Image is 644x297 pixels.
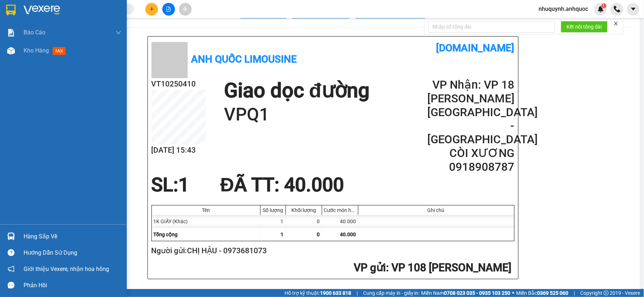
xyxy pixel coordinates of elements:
span: nhuquynh.anhquoc [533,4,594,13]
span: Cung cấp máy in - giấy in: [363,289,420,297]
span: notification [8,266,14,272]
sup: 1 [602,3,607,8]
span: Gửi: [6,7,17,14]
h1: VPQ1 [224,103,370,126]
div: Phản hồi [24,280,121,291]
h2: CÒI XƯƠNG [427,147,514,160]
span: aim [183,7,188,12]
div: Ghi chú [360,207,512,213]
div: VP 18 [PERSON_NAME][GEOGRAPHIC_DATA] - [GEOGRAPHIC_DATA] [69,6,143,50]
div: CHỊ HẬU [6,24,64,32]
span: 0 [317,232,320,237]
span: mới [53,47,66,55]
h2: VP Nhận: VP 18 [PERSON_NAME][GEOGRAPHIC_DATA] - [GEOGRAPHIC_DATA] [427,78,514,147]
button: caret-down [627,3,640,16]
div: 40.000 [322,215,358,228]
button: file-add [162,3,175,16]
div: Hàng sắp về [24,231,121,242]
span: 1 [179,174,190,196]
span: Tổng cộng [154,232,178,237]
h2: VT10250410 [151,78,206,90]
h2: Người gửi: CHỊ HẬU - 0973681073 [151,245,512,257]
img: logo-vxr [6,5,16,16]
div: Số lượng [262,207,284,213]
span: VP gửi [354,261,386,274]
div: Khối lượng [288,207,320,213]
span: Miền Nam [421,289,511,297]
div: 1 [261,215,286,228]
div: Hướng dẫn sử dụng [24,247,121,258]
span: plus [149,7,154,12]
button: plus [145,3,158,16]
img: phone-icon [614,6,620,12]
span: Báo cáo [24,28,45,37]
h1: Giao dọc đường [224,78,370,103]
div: 1K GIẤY (Khác) [152,215,261,228]
div: 0973681073 [6,32,64,42]
span: Miền Bắc [516,289,569,297]
h2: [DATE] 15:43 [151,144,206,156]
div: Cước món hàng [324,207,356,213]
img: warehouse-icon [7,47,15,55]
img: icon-new-feature [598,6,604,12]
span: | [574,289,575,297]
b: Anh Quốc Limousine [191,53,297,65]
span: ĐÃ TT : 40.000 [220,174,344,196]
span: | [357,289,358,297]
span: close [614,21,619,26]
button: Kết nối tổng đài [561,21,608,33]
span: SL: [151,174,179,196]
span: copyright [604,290,609,296]
div: Tên [154,207,258,213]
span: file-add [166,7,171,12]
input: Nhập số tổng đài [428,21,555,33]
img: solution-icon [7,29,15,37]
button: aim [179,3,192,16]
span: 1 [603,3,605,8]
strong: 0708 023 035 - 0935 103 250 [444,290,511,296]
div: VP 108 [PERSON_NAME] [6,6,64,24]
span: Hỗ trợ kỹ thuật: [284,289,351,297]
span: Nhận: [69,7,87,14]
span: 1 [281,232,284,237]
div: CÒI XƯƠNG [69,50,143,58]
span: down [116,30,121,35]
span: Kho hàng [24,47,49,54]
span: 40.000 [340,232,356,237]
div: 0 [286,215,322,228]
img: warehouse-icon [7,233,15,240]
span: Kết nối tổng đài [567,23,602,31]
strong: 0369 525 060 [537,290,569,296]
span: Giới thiệu Vexere, nhận hoa hồng [24,264,109,273]
strong: 1900 633 818 [320,290,351,296]
h2: : VP 108 [PERSON_NAME] [151,260,512,275]
span: question-circle [8,249,14,256]
span: caret-down [630,6,637,12]
span: ⚪️ [512,292,515,294]
h2: 0918908787 [427,160,514,174]
b: [DOMAIN_NAME] [436,42,515,54]
span: message [8,282,14,289]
